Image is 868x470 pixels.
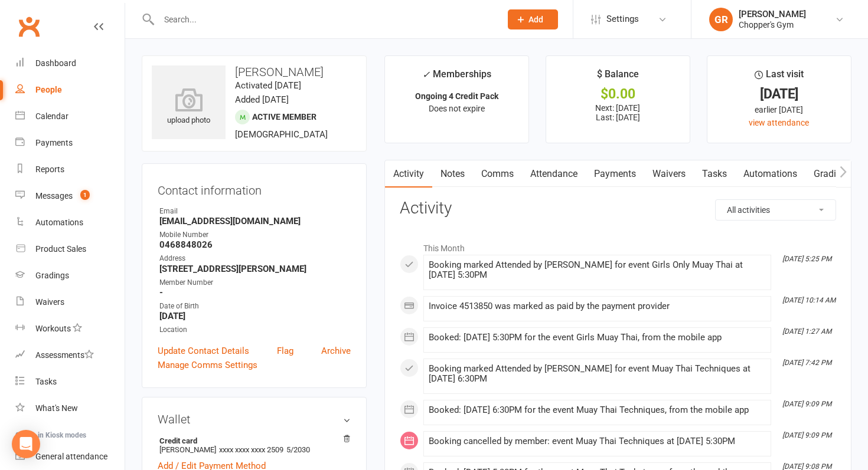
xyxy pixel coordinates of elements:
[35,452,107,461] div: General attendance
[15,50,125,77] a: Dashboard
[385,160,432,188] a: Activity
[159,324,351,336] div: Location
[235,94,289,105] time: Added [DATE]
[606,6,639,32] span: Settings
[644,160,694,188] a: Waivers
[152,65,357,78] h3: [PERSON_NAME]
[35,377,57,386] div: Tasks
[429,364,766,384] div: Booking marked Attended by [PERSON_NAME] for event Muay Thai Techniques at [DATE] 6:30PM
[35,271,69,280] div: Gradings
[782,255,831,263] i: [DATE] 5:25 PM
[286,445,310,454] span: 5/2030
[557,88,679,100] div: $0.00
[429,436,766,446] div: Booking cancelled by member: event Muay Thai Techniques at [DATE] 5:30PM
[429,333,766,343] div: Booked: [DATE] 5:30PM for the event Girls Muay Thai, from the mobile app
[557,103,679,122] p: Next: [DATE] Last: [DATE]
[739,19,806,30] div: Chopper's Gym
[15,236,125,262] a: Product Sales
[597,67,639,88] div: $ Balance
[508,9,558,29] button: Add
[15,443,125,470] a: General attendance kiosk mode
[429,104,485,113] span: Does not expire
[35,324,71,333] div: Workouts
[718,103,840,116] div: earlier [DATE]
[429,405,766,415] div: Booked: [DATE] 6:30PM for the event Muay Thai Techniques, from the mobile app
[528,15,543,24] span: Add
[35,111,68,121] div: Calendar
[219,445,283,454] span: xxxx xxxx xxxx 2509
[755,67,804,88] div: Last visit
[429,260,766,280] div: Booking marked Attended by [PERSON_NAME] for event Girls Only Muay Thai at [DATE] 5:30PM
[15,209,125,236] a: Automations
[718,88,840,100] div: [DATE]
[782,327,831,336] i: [DATE] 1:27 AM
[159,311,351,321] strong: [DATE]
[739,9,806,19] div: [PERSON_NAME]
[155,11,492,28] input: Search...
[80,190,90,200] span: 1
[235,80,301,91] time: Activated [DATE]
[159,301,351,312] div: Date of Birth
[252,112,316,121] span: Active member
[159,264,351,274] strong: [STREET_ADDRESS][PERSON_NAME]
[782,400,831,408] i: [DATE] 9:09 PM
[782,296,836,304] i: [DATE] 10:14 AM
[694,160,735,188] a: Tasks
[159,253,351,264] div: Address
[35,403,78,413] div: What's New
[15,315,125,342] a: Workouts
[422,69,430,80] i: ✓
[235,129,328,140] span: [DEMOGRAPHIC_DATA]
[35,297,64,307] div: Waivers
[158,179,351,197] h3: Contact information
[35,350,94,360] div: Assessments
[158,413,351,426] h3: Wallet
[35,85,62,94] div: People
[158,344,249,358] a: Update Contact Details
[152,88,226,127] div: upload photo
[415,91,498,101] strong: Ongoing 4 Credit Pack
[159,239,351,250] strong: 0468848026
[158,358,257,372] a: Manage Comms Settings
[782,359,831,367] i: [DATE] 7:42 PM
[15,342,125,369] a: Assessments
[749,118,809,127] a: view attendance
[12,430,40,458] div: Open Intercom Messenger
[522,160,586,188] a: Attendance
[15,156,125,183] a: Reports
[15,262,125,289] a: Gradings
[14,12,44,41] a: Clubworx
[782,431,831,439] i: [DATE] 9:09 PM
[709,8,733,31] div: GR
[35,191,73,201] div: Messages
[473,160,522,188] a: Comms
[15,130,125,156] a: Payments
[159,277,351,288] div: Member Number
[15,289,125,315] a: Waivers
[159,216,351,226] strong: [EMAIL_ADDRESS][DOMAIN_NAME]
[321,344,351,358] a: Archive
[15,395,125,422] a: What's New
[35,244,86,254] div: Product Sales
[35,218,83,227] div: Automations
[15,77,125,103] a: People
[15,103,125,130] a: Calendar
[15,183,125,209] a: Messages 1
[277,344,293,358] a: Flag
[400,199,836,218] h3: Activity
[159,206,351,217] div: Email
[429,301,766,311] div: Invoice 4513850 was marked as paid by the payment provider
[400,236,836,255] li: This Month
[159,229,351,241] div: Mobile Number
[432,160,473,188] a: Notes
[35,138,73,147] div: Payments
[35,165,64,174] div: Reports
[586,160,644,188] a: Payments
[159,436,345,445] strong: Credit card
[159,287,351,298] strong: -
[158,435,351,456] li: [PERSON_NAME]
[15,369,125,395] a: Tasks
[735,160,805,188] a: Automations
[422,67,491,88] div: Memberships
[35,58,76,68] div: Dashboard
